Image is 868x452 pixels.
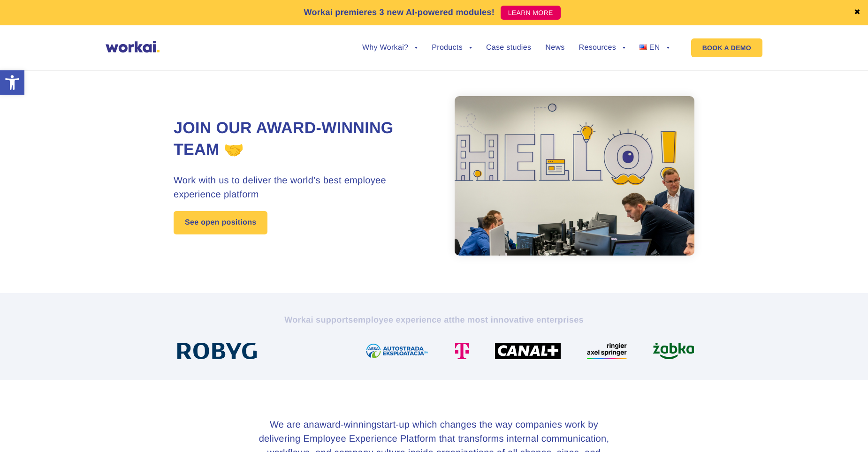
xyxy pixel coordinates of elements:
h2: Workai supports the most innovative enterprises [174,314,694,325]
h1: Join our award-winning team 🤝 [174,118,434,161]
p: Workai premieres 3 new AI-powered modules! [304,6,495,19]
a: Resources [579,44,625,52]
a: ✖ [854,9,860,16]
a: See open positions [174,211,267,234]
span: EN [649,44,660,52]
a: BOOK A DEMO [691,38,762,57]
i: employee experience at [353,315,452,324]
a: Why Workai? [362,44,418,52]
h3: Work with us to deliver the world’s best employee experience platform [174,173,434,202]
a: Case studies [486,44,531,52]
a: LEARN MORE [501,6,561,20]
a: Products [432,44,472,52]
a: News [545,44,564,52]
i: award-winning [314,420,377,430]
